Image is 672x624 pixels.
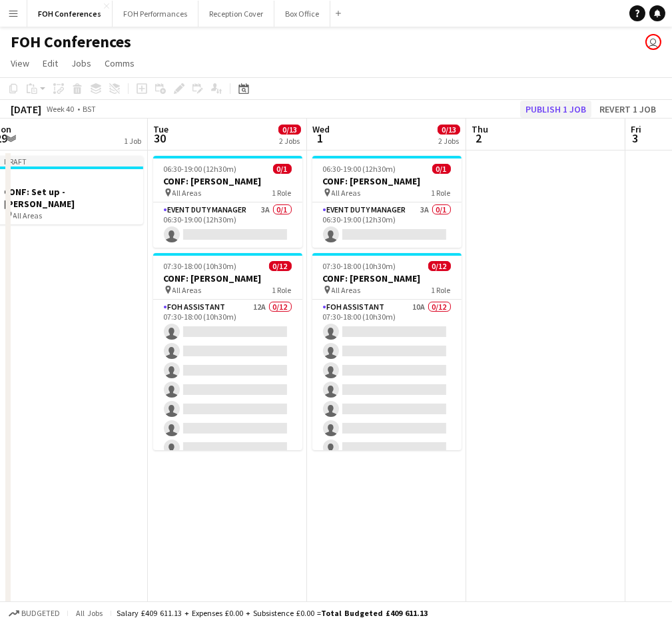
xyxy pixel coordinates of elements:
div: Salary £409 611.13 + Expenses £0.00 + Subsistence £0.00 = [117,608,428,618]
button: FOH Performances [113,1,198,27]
span: Jobs [71,57,91,69]
span: Total Budgeted £409 611.13 [321,608,428,618]
span: 07:30-18:00 (10h30m) [323,261,396,271]
span: Fri [631,123,641,135]
span: All Areas [172,285,202,295]
app-card-role: FOH Assistant12A0/1207:30-18:00 (10h30m) [153,300,302,557]
a: Edit [37,55,63,72]
span: 06:30-19:00 (12h30m) [323,164,396,174]
span: Budgeted [21,609,60,618]
div: 2 Jobs [438,136,460,146]
h3: CONF: [PERSON_NAME] [312,272,462,284]
span: All Areas [172,188,202,198]
a: Comms [99,55,140,72]
span: Edit [43,57,58,69]
a: Jobs [66,55,97,72]
span: 1 [310,131,330,146]
span: 06:30-19:00 (12h30m) [164,164,237,174]
app-card-role: Event Duty Manager3A0/106:30-19:00 (12h30m) [153,202,302,248]
span: View [11,57,29,69]
button: Publish 1 job [520,101,591,118]
span: Comms [105,57,135,69]
button: Reception Cover [198,1,274,27]
span: 0/1 [432,164,451,174]
button: Box Office [274,1,330,27]
span: Wed [312,123,330,135]
span: 3 [629,131,641,146]
h1: FOH Conferences [11,32,131,52]
span: 0/13 [438,125,460,135]
span: Thu [472,123,488,135]
h3: CONF: [PERSON_NAME] [312,175,462,187]
span: 2 [470,131,488,146]
app-card-role: Event Duty Manager3A0/106:30-19:00 (12h30m) [312,202,462,248]
span: Week 40 [44,104,77,114]
h3: CONF: [PERSON_NAME] [153,272,302,284]
span: All jobs [73,608,105,618]
app-job-card: 07:30-18:00 (10h30m)0/12CONF: [PERSON_NAME] All Areas1 RoleFOH Assistant10A0/1207:30-18:00 (10h30m) [312,253,462,450]
app-job-card: 06:30-19:00 (12h30m)0/1CONF: [PERSON_NAME] All Areas1 RoleEvent Duty Manager3A0/106:30-19:00 (12h... [312,156,462,248]
app-user-avatar: Visitor Services [645,34,661,50]
span: 30 [151,131,168,146]
span: 0/1 [273,164,292,174]
span: All Areas [13,210,43,220]
div: 2 Jobs [279,136,300,146]
span: Tue [153,123,168,135]
span: 0/12 [269,261,292,271]
a: View [5,55,35,72]
button: FOH Conferences [27,1,113,27]
span: 1 Role [272,285,292,295]
div: 1 Job [124,136,141,146]
span: All Areas [332,285,361,295]
app-card-role: FOH Assistant10A0/1207:30-18:00 (10h30m) [312,300,462,557]
app-job-card: 06:30-19:00 (12h30m)0/1CONF: [PERSON_NAME] All Areas1 RoleEvent Duty Manager3A0/106:30-19:00 (12h... [153,156,302,248]
span: 07:30-18:00 (10h30m) [164,261,237,271]
app-job-card: 07:30-18:00 (10h30m)0/12CONF: [PERSON_NAME] All Areas1 RoleFOH Assistant12A0/1207:30-18:00 (10h30m) [153,253,302,450]
span: 0/12 [428,261,451,271]
div: BST [83,104,96,114]
button: Budgeted [7,606,62,621]
span: 1 Role [432,188,451,198]
div: [DATE] [11,103,41,116]
span: 1 Role [272,188,292,198]
h3: CONF: [PERSON_NAME] [153,175,302,187]
span: All Areas [332,188,361,198]
span: 0/13 [278,125,301,135]
button: Revert 1 job [594,101,661,118]
span: 1 Role [432,285,451,295]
